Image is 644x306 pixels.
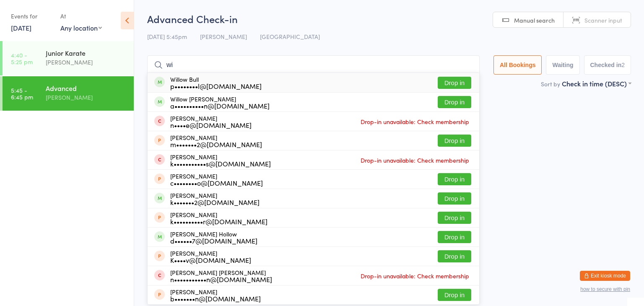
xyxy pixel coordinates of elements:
[60,23,102,32] div: Any location
[438,250,471,262] button: Drop in
[358,270,471,282] span: Drop-in unavailable: Check membership
[260,32,320,41] span: [GEOGRAPHIC_DATA]
[438,212,471,224] button: Drop in
[170,295,261,302] div: b•••••••n@[DOMAIN_NAME]
[170,160,271,167] div: k•••••••••••s@[DOMAIN_NAME]
[170,76,262,89] div: Willow Bull
[170,96,270,109] div: Willow [PERSON_NAME]
[541,80,560,88] label: Sort by
[621,62,625,68] div: 2
[580,271,630,281] button: Exit kiosk mode
[170,199,260,205] div: k•••••••2@[DOMAIN_NAME]
[11,87,33,100] time: 5:45 - 6:45 pm
[170,102,270,109] div: a••••••••••n@[DOMAIN_NAME]
[46,57,127,67] div: [PERSON_NAME]
[438,173,471,185] button: Drop in
[11,23,31,32] a: [DATE]
[46,48,127,57] div: Junior Karate
[170,134,262,148] div: [PERSON_NAME]
[147,32,187,41] span: [DATE] 5:45pm
[170,141,262,148] div: m•••••••2@[DOMAIN_NAME]
[438,289,471,301] button: Drop in
[200,32,247,41] span: [PERSON_NAME]
[580,286,630,292] button: how to secure with pin
[147,12,631,26] h2: Advanced Check-in
[170,115,252,128] div: [PERSON_NAME]
[170,250,251,263] div: [PERSON_NAME]
[438,192,471,205] button: Drop in
[438,77,471,89] button: Drop in
[170,179,263,186] div: c••••••••o@[DOMAIN_NAME]
[170,153,271,167] div: [PERSON_NAME]
[170,269,272,283] div: [PERSON_NAME] [PERSON_NAME]
[358,154,471,166] span: Drop-in unavailable: Check membership
[170,288,261,302] div: [PERSON_NAME]
[493,55,542,75] button: All Bookings
[438,135,471,147] button: Drop in
[170,276,272,283] div: n•••••••••••n@[DOMAIN_NAME]
[170,237,257,244] div: d••••••7@[DOMAIN_NAME]
[60,9,102,23] div: At
[562,79,631,88] div: Check in time (DESC)
[11,9,52,23] div: Events for
[584,16,622,24] span: Scanner input
[3,76,134,111] a: 5:45 -6:45 pmAdvanced[PERSON_NAME]
[46,83,127,93] div: Advanced
[11,52,33,65] time: 4:40 - 5:25 pm
[46,93,127,102] div: [PERSON_NAME]
[546,55,579,75] button: Waiting
[438,96,471,108] button: Drop in
[170,257,251,263] div: K••••v@[DOMAIN_NAME]
[170,122,252,128] div: n••••e@[DOMAIN_NAME]
[3,41,134,75] a: 4:40 -5:25 pmJunior Karate[PERSON_NAME]
[170,83,262,89] div: p••••••••l@[DOMAIN_NAME]
[170,192,260,205] div: [PERSON_NAME]
[170,211,267,225] div: [PERSON_NAME]
[358,115,471,128] span: Drop-in unavailable: Check membership
[584,55,631,75] button: Checked in2
[438,231,471,243] button: Drop in
[147,55,480,75] input: Search
[514,16,555,24] span: Manual search
[170,173,263,186] div: [PERSON_NAME]
[170,231,257,244] div: [PERSON_NAME] Hollow
[170,218,267,225] div: k••••••••••r@[DOMAIN_NAME]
